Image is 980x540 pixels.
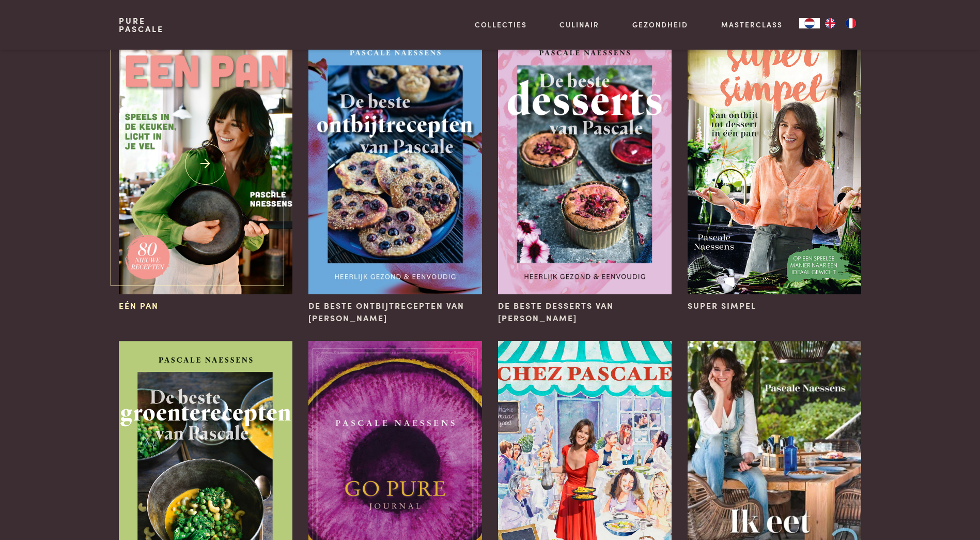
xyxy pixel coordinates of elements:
[308,34,481,294] img: De beste ontbijtrecepten van Pascale
[799,18,820,28] div: Language
[498,299,671,324] span: De beste desserts van [PERSON_NAME]
[559,19,599,30] a: Culinair
[799,18,861,28] aside: Language selected: Nederlands
[308,299,481,324] span: De beste ontbijtrecepten van [PERSON_NAME]
[119,17,164,33] a: PurePascale
[799,18,820,28] a: NL
[688,34,861,312] a: Super Simpel Super Simpel
[820,18,861,28] ul: Language list
[688,299,756,312] span: Super Simpel
[119,34,292,312] a: Eén pan Eén pan
[498,34,671,294] img: De beste desserts van Pascale
[308,34,481,324] a: De beste ontbijtrecepten van Pascale De beste ontbijtrecepten van [PERSON_NAME]
[498,34,671,324] a: De beste desserts van Pascale De beste desserts van [PERSON_NAME]
[632,19,688,30] a: Gezondheid
[820,18,841,28] a: EN
[688,34,861,294] img: Super Simpel
[841,18,861,28] a: FR
[119,299,159,312] span: Eén pan
[475,19,527,30] a: Collecties
[721,19,783,30] a: Masterclass
[119,34,292,294] img: Eén pan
